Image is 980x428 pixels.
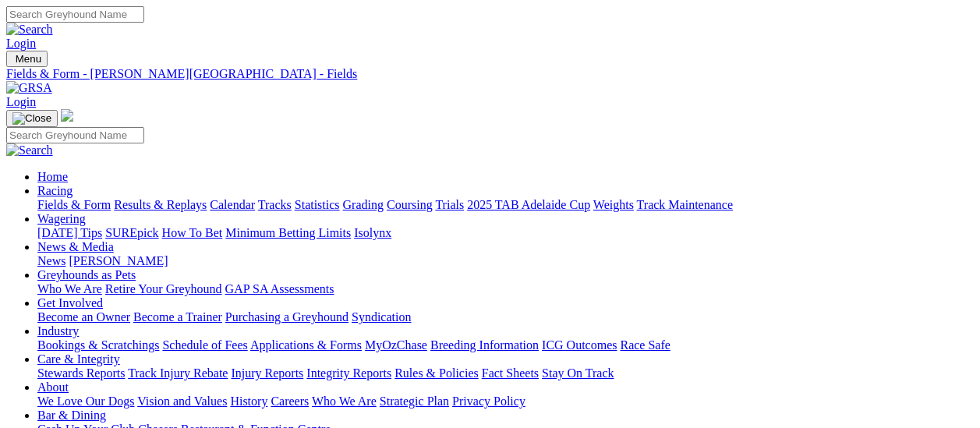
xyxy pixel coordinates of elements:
div: Care & Integrity [37,366,974,380]
a: Results & Replays [114,198,207,211]
div: Greyhounds as Pets [37,282,974,296]
a: Injury Reports [231,366,303,380]
a: Bar & Dining [37,409,106,422]
a: Who We Are [37,282,102,295]
a: Become an Owner [37,310,130,324]
a: Grading [343,198,384,211]
div: Get Involved [37,310,974,324]
a: Weights [593,198,634,211]
a: Strategic Plan [380,394,449,408]
a: We Love Our Dogs [37,394,134,408]
a: Become a Trainer [133,310,222,324]
a: Care & Integrity [37,352,120,366]
a: Who We Are [312,394,377,408]
a: How To Bet [162,226,223,239]
input: Search [6,127,144,143]
a: [PERSON_NAME] [69,254,168,267]
a: Coursing [387,198,433,211]
a: Syndication [352,310,411,324]
a: Bookings & Scratchings [37,338,159,352]
img: Search [6,143,53,157]
a: Calendar [210,198,255,211]
a: GAP SA Assessments [225,282,334,295]
a: Login [6,37,36,50]
a: Privacy Policy [452,394,525,408]
a: Greyhounds as Pets [37,268,136,281]
a: History [230,394,267,408]
a: Schedule of Fees [162,338,247,352]
a: Purchasing a Greyhound [225,310,348,324]
input: Search [6,6,144,23]
img: Close [12,112,51,125]
a: Careers [271,394,309,408]
a: ICG Outcomes [542,338,617,352]
a: Industry [37,324,79,338]
a: Tracks [258,198,292,211]
a: Stewards Reports [37,366,125,380]
div: News & Media [37,254,974,268]
div: Wagering [37,226,974,240]
a: Trials [435,198,464,211]
a: SUREpick [105,226,158,239]
img: logo-grsa-white.png [61,109,73,122]
a: Login [6,95,36,108]
a: [DATE] Tips [37,226,102,239]
span: Menu [16,53,41,65]
a: Isolynx [354,226,391,239]
a: Fact Sheets [482,366,539,380]
a: Stay On Track [542,366,614,380]
a: Vision and Values [137,394,227,408]
a: News & Media [37,240,114,253]
a: Minimum Betting Limits [225,226,351,239]
a: Statistics [295,198,340,211]
a: Wagering [37,212,86,225]
a: Track Maintenance [637,198,733,211]
button: Toggle navigation [6,110,58,127]
a: Home [37,170,68,183]
a: News [37,254,65,267]
a: Applications & Forms [250,338,362,352]
a: Fields & Form - [PERSON_NAME][GEOGRAPHIC_DATA] - Fields [6,67,974,81]
a: MyOzChase [365,338,427,352]
a: Fields & Form [37,198,111,211]
a: Track Injury Rebate [128,366,228,380]
img: GRSA [6,81,52,95]
a: Breeding Information [430,338,539,352]
a: Get Involved [37,296,103,310]
div: About [37,394,974,409]
div: Industry [37,338,974,352]
a: Integrity Reports [306,366,391,380]
a: About [37,380,69,394]
a: Retire Your Greyhound [105,282,222,295]
a: Rules & Policies [394,366,479,380]
a: 2025 TAB Adelaide Cup [467,198,590,211]
a: Racing [37,184,73,197]
a: Race Safe [620,338,670,352]
div: Racing [37,198,974,212]
img: Search [6,23,53,37]
button: Toggle navigation [6,51,48,67]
